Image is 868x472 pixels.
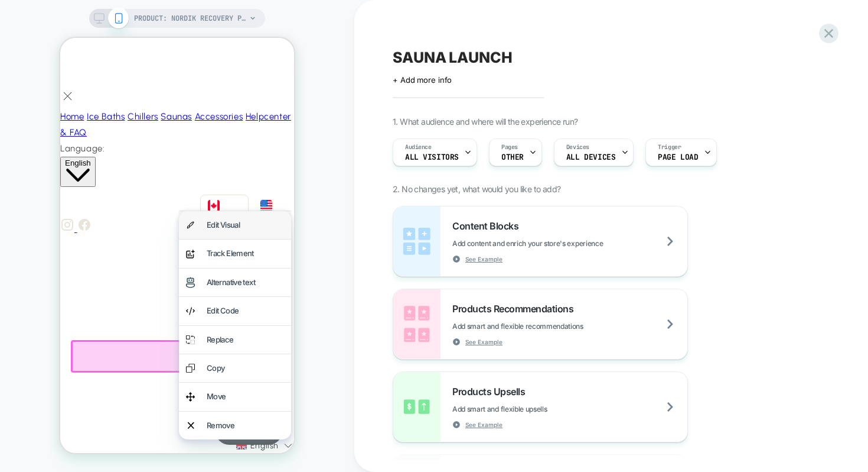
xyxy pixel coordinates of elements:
[126,238,135,251] img: visual edit
[126,324,135,337] img: copy element
[148,162,159,174] img: CAN
[146,180,224,194] div: Edit Visual
[465,421,502,429] span: See Example
[146,381,224,395] div: Remove
[126,180,135,194] img: visual edit
[658,143,681,151] span: Trigger
[566,143,589,151] span: Devices
[135,73,183,84] a: Accessories
[393,75,452,85] span: + Add more info
[146,295,224,309] div: Replace
[393,49,513,66] span: SAUNA LAUNCH
[452,405,606,413] span: Add smart and flexible upsells
[452,322,642,331] span: Add smart and flexible recommendations
[134,9,246,28] span: PRODUCT: Nordik Recovery Portable Sauna
[452,303,579,315] span: Products Recommendations
[146,266,224,280] div: Edit Code
[393,184,560,194] span: 2. No changes yet, what would you like to add?
[393,117,577,127] span: 1. What audience and where will the experience run?
[128,381,134,395] img: remove element
[126,266,135,280] img: edit code
[452,220,524,232] span: Content Blocks
[140,157,188,180] a: CAN
[200,162,212,174] img: US
[405,153,459,161] span: All Visitors
[146,324,224,337] div: Copy
[452,239,662,248] span: Add content and enrich your store's experience
[193,157,234,180] a: US
[27,8,51,19] span: Help
[126,295,135,309] img: replace element
[658,153,698,161] span: Page Load
[501,143,518,151] span: Pages
[146,238,224,251] div: Alternative text
[146,352,224,366] div: Move
[126,352,135,366] img: move element
[465,255,502,263] span: See Example
[405,143,432,151] span: Audience
[452,386,531,397] span: Products Upsells
[27,73,64,84] a: Ice Baths
[566,153,615,161] span: ALL DEVICES
[100,73,132,84] a: Saunas
[501,153,524,161] span: OTHER
[67,73,98,84] a: Chillers
[465,338,502,346] span: See Example
[146,209,224,222] div: Track Element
